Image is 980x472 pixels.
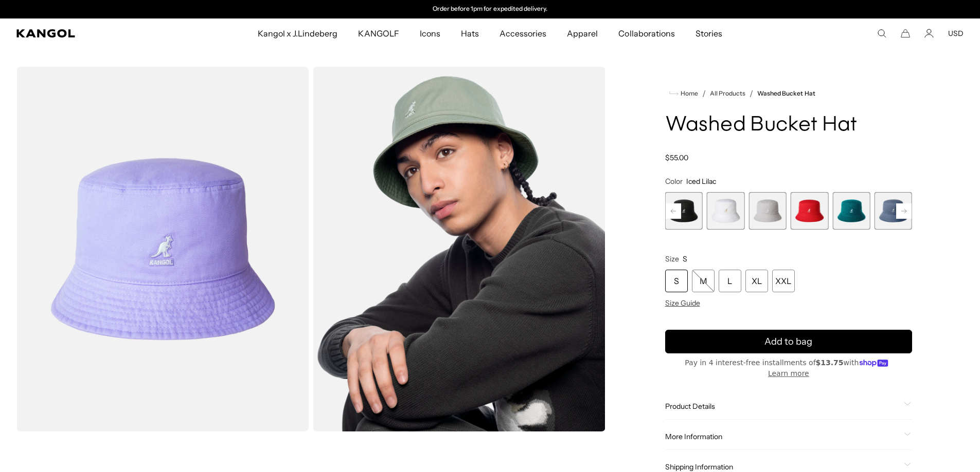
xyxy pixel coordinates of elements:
[665,153,688,162] span: $55.00
[875,192,912,230] div: 12 of 13
[384,5,596,13] div: 2 of 2
[719,270,741,292] div: L
[745,87,753,100] li: /
[618,18,674,48] span: Collaborations
[665,192,703,230] div: 7 of 13
[420,18,440,48] span: Icons
[348,18,409,48] a: KANGOLF
[358,18,399,48] span: KANGOLF
[665,298,700,308] span: Size Guide
[764,335,812,349] span: Add to bag
[557,18,608,48] a: Apparel
[679,90,698,97] span: Home
[461,18,479,48] span: Hats
[745,270,768,292] div: XL
[877,29,886,38] summary: Search here
[567,18,598,48] span: Apparel
[749,192,786,230] div: 9 of 13
[665,462,900,471] span: Shipping Information
[608,18,685,48] a: Collaborations
[707,192,744,230] div: 8 of 13
[791,192,828,230] div: 10 of 13
[665,254,679,263] span: Size
[875,192,912,230] label: DENIM BLUE
[665,270,688,292] div: S
[384,5,596,13] div: Announcement
[707,192,744,230] label: White
[409,18,451,48] a: Icons
[500,18,546,48] span: Accessories
[16,67,605,431] product-gallery: Gallery Viewer
[686,177,716,186] span: Iced Lilac
[258,18,338,48] span: Kangol x J.Lindeberg
[451,18,489,48] a: Hats
[384,5,596,13] slideshow-component: Announcement bar
[757,90,815,97] a: Washed Bucket Hat
[698,87,706,100] li: /
[749,192,786,230] label: Moonstruck
[696,18,722,48] span: Stories
[665,402,900,411] span: Product Details
[924,29,934,38] a: Account
[665,192,703,230] label: Black
[948,29,964,38] button: USD
[665,87,912,100] nav: breadcrumbs
[16,29,170,37] a: Kangol
[683,254,687,263] span: S
[665,177,683,186] span: Color
[665,114,912,137] h1: Washed Bucket Hat
[832,192,870,230] div: 11 of 13
[489,18,557,48] a: Accessories
[791,192,828,230] label: Cherry Glow
[669,89,698,98] a: Home
[685,18,733,48] a: Stories
[16,67,309,431] img: color-iced-lilac
[313,67,605,431] img: sage-green
[665,330,912,353] button: Add to bag
[772,270,795,292] div: XXL
[665,432,900,441] span: More Information
[692,270,715,292] div: M
[710,90,745,97] a: All Products
[901,29,910,38] button: Cart
[433,5,547,13] p: Order before 1pm for expedited delivery.
[247,18,348,48] a: Kangol x J.Lindeberg
[832,192,870,230] label: Marine Teal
